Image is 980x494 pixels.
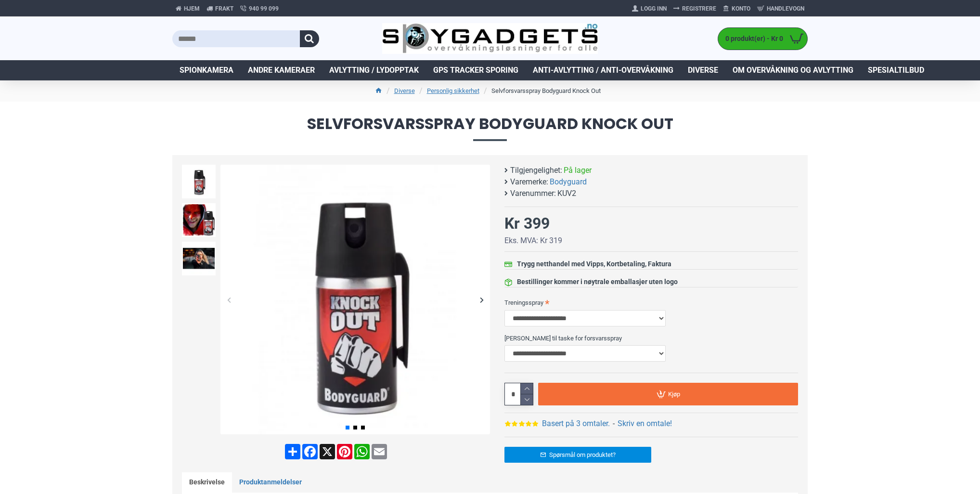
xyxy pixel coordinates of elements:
a: Produktanmeldelser [232,472,309,493]
a: Anti-avlytting / Anti-overvåkning [526,60,681,80]
img: SpyGadgets.no [382,23,598,54]
label: [PERSON_NAME] til taske for forsvarsspray [504,330,798,346]
span: Go to slide 2 [353,426,357,429]
a: Avlytting / Lydopptak [322,60,426,80]
a: Logg Inn [629,1,670,16]
a: Om overvåkning og avlytting [725,60,861,80]
label: Treningsspray [504,295,798,310]
a: GPS Tracker Sporing [426,60,526,80]
span: Avlytting / Lydopptak [329,65,419,76]
b: Varemerke: [510,176,548,188]
span: 0 produkt(er) - Kr 0 [718,34,786,44]
div: Previous slide [220,291,237,308]
a: Beskrivelse [182,472,232,493]
a: Diverse [394,86,415,96]
span: Registrere [682,4,716,13]
a: Facebook [301,444,319,459]
div: Trygg netthandel med Vipps, Kortbetaling, Faktura [517,259,671,269]
a: Registrere [670,1,720,16]
span: Logg Inn [641,4,667,13]
img: Forsvarsspray - Lovlig Pepperspray - SpyGadgets.no [220,165,490,434]
span: Spesialtilbud [868,65,924,76]
a: Konto [720,1,754,16]
img: Forsvarsspray - Lovlig Pepperspray - SpyGadgets.no [182,165,216,198]
div: Kr 399 [504,212,550,235]
span: Om overvåkning og avlytting [733,65,853,76]
span: Konto [732,4,750,13]
img: Forsvarsspray - Lovlig Pepperspray - SpyGadgets.no [182,203,216,237]
a: Basert på 3 omtaler. [542,418,610,429]
span: Hjem [184,4,200,13]
a: Spesialtilbud [861,60,931,80]
div: Bestillinger kommer i nøytrale emballasjer uten logo [517,277,678,287]
a: Share [284,444,301,459]
span: Selvforsvarsspray Bodyguard Knock Out [172,116,808,141]
a: Personlig sikkerhet [427,86,479,96]
a: X [319,444,336,459]
span: Kjøp [668,391,680,397]
a: Andre kameraer [241,60,322,80]
a: WhatsApp [353,444,371,459]
span: KUV2 [557,188,576,199]
a: Handlevogn [754,1,808,16]
a: Diverse [681,60,725,80]
span: Anti-avlytting / Anti-overvåkning [533,65,673,76]
a: Skriv en omtale! [618,418,672,429]
span: Handlevogn [767,4,804,13]
a: Pinterest [336,444,353,459]
span: Go to slide 1 [346,426,349,429]
span: Diverse [688,65,718,76]
span: GPS Tracker Sporing [433,65,518,76]
a: Bodyguard [550,176,587,188]
a: 0 produkt(er) - Kr 0 [718,28,807,50]
span: 940 99 099 [249,4,279,13]
span: Go to slide 3 [361,426,365,429]
a: Spørsmål om produktet? [504,447,651,463]
img: Forsvarsspray - Lovlig Pepperspray - SpyGadgets.no [182,242,216,275]
b: - [613,419,615,428]
span: Spionkamera [180,65,233,76]
a: Email [371,444,388,459]
b: Varenummer: [510,188,556,199]
span: Andre kameraer [248,65,315,76]
b: Tilgjengelighet: [510,165,562,176]
span: Frakt [215,4,233,13]
a: Spionkamera [172,60,241,80]
div: Next slide [473,291,490,308]
span: På lager [564,165,592,176]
